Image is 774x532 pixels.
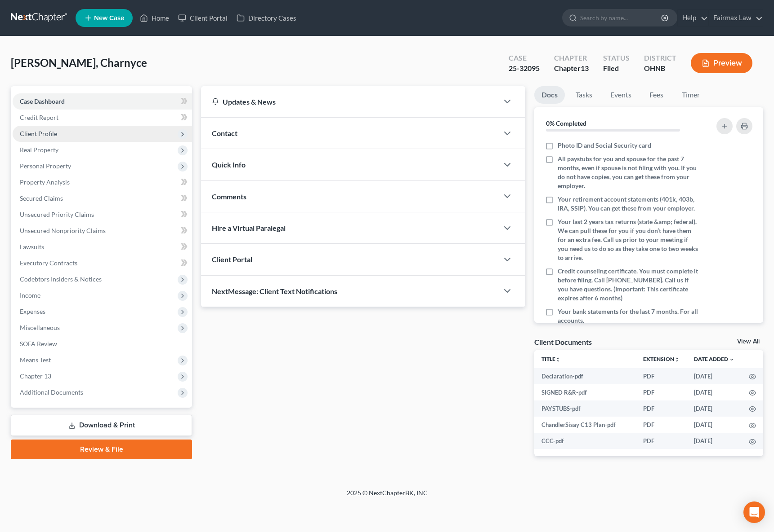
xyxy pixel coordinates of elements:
[534,433,636,449] td: CCC-pdf
[20,243,44,251] span: Lawsuits
[642,86,671,104] a: Fees
[11,415,192,436] a: Download & Print
[11,440,192,459] a: Review & File
[636,400,687,417] td: PDF
[13,239,192,255] a: Lawsuits
[568,86,600,104] a: Tasks
[558,195,698,213] span: Your retirement account statements (401k, 403b, IRA, SSIP). You can get these from your employer.
[20,372,51,380] span: Chapter 13
[212,129,237,137] span: Contact
[13,207,192,223] a: Unsecured Priority Claims
[20,259,77,267] span: Executory Contracts
[13,190,192,207] a: Secured Claims
[212,224,286,232] span: Hire a Virtual Paralegal
[644,53,676,63] div: District
[743,501,765,523] div: Open Intercom Messenger
[558,267,698,303] span: Credit counseling certificate. You must complete it before filing. Call [PHONE_NUMBER]. Call us i...
[509,63,540,74] div: 25-32095
[20,388,83,396] span: Additional Documents
[135,10,174,26] a: Home
[603,86,639,104] a: Events
[13,223,192,239] a: Unsecured Nonpriority Claims
[687,368,742,384] td: [DATE]
[581,64,589,72] span: 13
[678,10,708,26] a: Help
[534,337,592,347] div: Client Documents
[174,10,232,26] a: Client Portal
[546,119,586,127] strong: 0% Completed
[674,357,680,362] i: unfold_more
[636,384,687,400] td: PDF
[20,308,45,315] span: Expenses
[555,357,561,362] i: unfold_more
[603,63,630,74] div: Filed
[534,384,636,400] td: SIGNED R&R-pdf
[636,417,687,433] td: PDF
[20,211,94,218] span: Unsecured Priority Claims
[534,368,636,384] td: Declaration-pdf
[737,339,760,345] a: View All
[709,10,763,26] a: Fairmax Law
[694,356,734,362] a: Date Added expand_more
[13,255,192,271] a: Executory Contracts
[554,53,589,63] div: Chapter
[558,154,698,190] span: All paystubs for you and spouse for the past 7 months, even if spouse is not filing with you. If ...
[580,9,662,26] input: Search by name...
[20,291,40,299] span: Income
[687,433,742,449] td: [DATE]
[687,417,742,433] td: [DATE]
[675,86,707,104] a: Timer
[20,114,58,121] span: Credit Report
[541,356,561,362] a: Titleunfold_more
[554,63,589,74] div: Chapter
[687,400,742,417] td: [DATE]
[232,10,301,26] a: Directory Cases
[20,340,57,347] span: SOFA Review
[20,146,58,154] span: Real Property
[20,178,70,186] span: Property Analysis
[691,53,752,73] button: Preview
[643,356,680,362] a: Extensionunfold_more
[636,433,687,449] td: PDF
[131,488,644,505] div: 2025 © NextChapterBK, INC
[212,255,252,264] span: Client Portal
[534,417,636,433] td: ChandlerSisay C13 Plan-pdf
[20,130,57,137] span: Client Profile
[603,53,630,63] div: Status
[13,110,192,126] a: Credit Report
[687,384,742,400] td: [DATE]
[212,192,246,201] span: Comments
[94,15,124,22] span: New Case
[534,400,636,417] td: PAYSTUBS-pdf
[13,336,192,352] a: SOFA Review
[558,307,698,325] span: Your bank statements for the last 7 months. For all accounts.
[212,160,246,169] span: Quick Info
[20,275,102,283] span: Codebtors Insiders & Notices
[729,357,734,362] i: expand_more
[534,86,565,104] a: Docs
[558,141,651,150] span: Photo ID and Social Security card
[13,174,192,190] a: Property Analysis
[644,63,676,74] div: OHNB
[558,217,698,262] span: Your last 2 years tax returns (state &amp; federal). We can pull these for you if you don’t have ...
[20,194,63,202] span: Secured Claims
[212,97,488,106] div: Updates & News
[509,53,540,63] div: Case
[11,56,147,69] span: [PERSON_NAME], Charnyce
[13,93,192,110] a: Case Dashboard
[20,356,51,364] span: Means Test
[212,287,337,295] span: NextMessage: Client Text Notifications
[20,227,106,234] span: Unsecured Nonpriority Claims
[636,368,687,384] td: PDF
[20,162,71,170] span: Personal Property
[20,97,65,105] span: Case Dashboard
[20,324,60,331] span: Miscellaneous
